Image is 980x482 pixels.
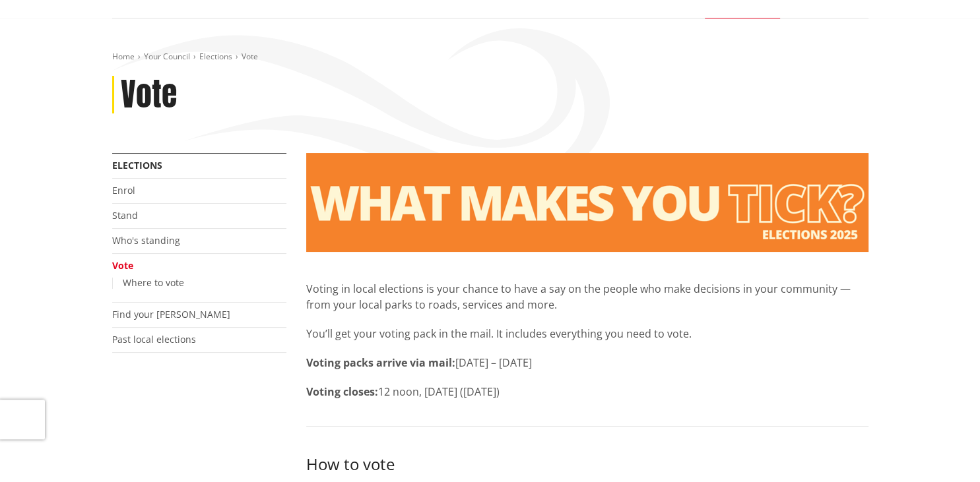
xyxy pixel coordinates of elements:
[112,159,162,171] a: Elections
[306,355,455,370] strong: Voting packs arrive via mail:
[144,51,190,62] a: Your Council
[112,51,135,62] a: Home
[112,184,135,196] a: Enrol
[112,234,180,247] a: Who's standing
[306,153,868,252] img: Vote banner
[919,427,967,474] iframe: Messenger Launcher
[306,355,868,371] p: [DATE] – [DATE]
[112,51,868,63] nav: breadcrumb
[306,326,868,342] p: You’ll get your voting pack in the mail. It includes everything you need to vote.
[112,308,230,320] a: Find your [PERSON_NAME]
[112,209,138,222] a: Stand
[306,384,378,399] strong: Voting closes:
[242,51,258,62] span: Vote
[199,51,232,62] a: Elections
[306,281,868,313] p: Voting in local elections is your chance to have a say on the people who make decisions in your c...
[378,384,500,399] span: 12 noon, [DATE] ([DATE])
[306,453,868,475] h3: How to vote
[121,76,177,114] h1: Vote
[112,333,196,346] a: Past local elections
[112,259,133,272] a: Vote
[123,276,184,289] a: Where to vote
